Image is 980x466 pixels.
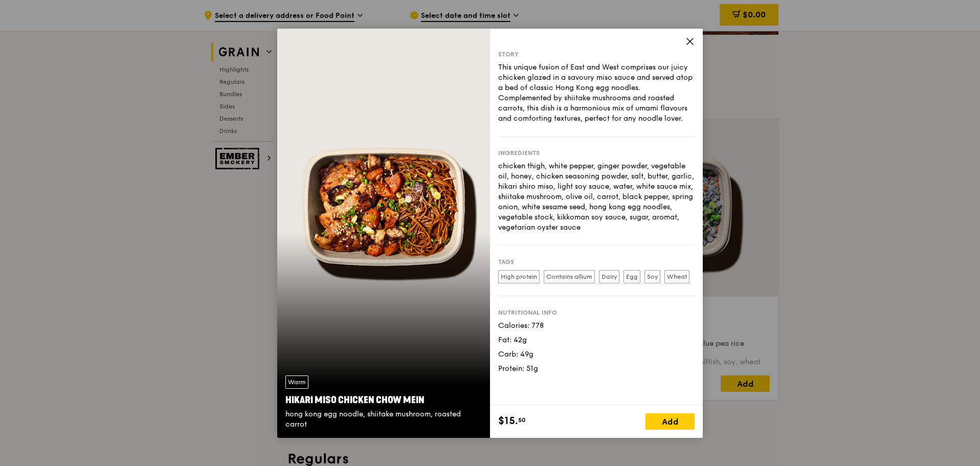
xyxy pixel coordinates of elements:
label: Soy [644,270,660,283]
label: Egg [623,270,640,283]
div: This unique fusion of East and West comprises our juicy chicken glazed in a savoury miso sauce an... [498,62,695,124]
div: Carb: 49g [498,349,695,360]
label: High protein [498,270,540,283]
div: Fat: 42g [498,335,695,345]
div: Hikari Miso Chicken Chow Mein [285,393,482,407]
div: hong kong egg noodle, shiitake mushroom, roasted carrot [285,409,482,430]
div: Tags [498,258,695,266]
label: Dairy [599,270,619,283]
div: Calories: 778 [498,321,695,331]
label: Contains allium [544,270,595,283]
div: chicken thigh, white pepper, ginger powder, vegetable oil, honey, chicken seasoning powder, salt,... [498,161,695,233]
div: Nutritional info [498,308,695,317]
span: 50 [518,416,526,424]
div: Story [498,50,695,58]
label: Wheat [664,270,689,283]
div: Add [645,413,695,430]
div: Warm [285,375,308,389]
div: Protein: 51g [498,364,695,374]
span: $15. [498,413,518,429]
div: Ingredients [498,149,695,157]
